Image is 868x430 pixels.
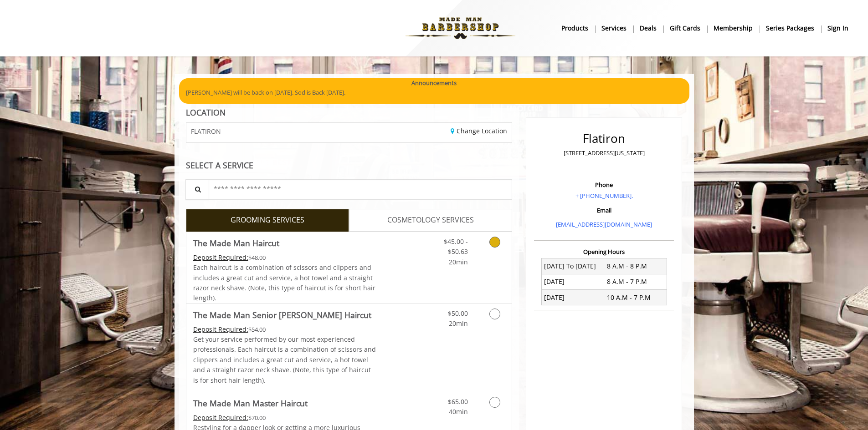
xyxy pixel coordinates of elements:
[387,214,474,226] span: COSMETOLOGY SERVICES
[536,207,672,213] h3: Email
[555,21,595,35] a: Productsproducts
[601,23,627,33] b: Services
[193,413,248,422] span: This service needs some Advance to be paid before we block your appointment
[541,258,604,274] td: [DATE] To [DATE]
[193,334,376,385] p: Get your service performed by our most experienced professionals. Each haircut is a combination o...
[186,88,683,97] p: [PERSON_NAME] will be back on [DATE]. Sod is Back [DATE].
[448,397,468,406] span: $65.00
[186,161,513,170] div: SELECT A SERVICE
[536,148,672,158] p: [STREET_ADDRESS][US_STATE]
[821,21,855,35] a: sign insign in
[193,397,308,410] b: The Made Man Master Haircut
[575,192,633,200] a: + [PHONE_NUMBER].
[541,274,604,289] td: [DATE]
[714,23,753,33] b: Membership
[193,253,376,263] div: $48.00
[444,237,468,256] span: $45.00 - $50.63
[193,325,248,334] span: This service needs some Advance to be paid before we block your appointment
[556,220,652,228] a: [EMAIL_ADDRESS][DOMAIN_NAME]
[663,21,707,35] a: Gift cardsgift cards
[193,253,248,262] span: This service needs some Advance to be paid before we block your appointment
[411,78,457,88] b: Announcements
[633,21,663,35] a: DealsDeals
[707,21,760,35] a: MembershipMembership
[449,258,468,266] span: 20min
[448,309,468,318] span: $50.00
[451,126,507,135] a: Change Location
[193,263,375,302] span: Each haircut is a combination of scissors and clippers and includes a great cut and service, a ho...
[766,23,814,33] b: Series packages
[541,290,604,305] td: [DATE]
[595,21,633,35] a: ServicesServices
[640,23,657,33] b: Deals
[193,309,371,321] b: The Made Man Senior [PERSON_NAME] Haircut
[231,214,304,226] span: GROOMING SERVICES
[534,248,674,255] h3: Opening Hours
[536,182,672,188] h3: Phone
[193,237,279,249] b: The Made Man Haircut
[604,258,667,274] td: 8 A.M - 8 P.M
[604,290,667,305] td: 10 A.M - 7 P.M
[449,319,468,328] span: 20min
[536,132,672,145] h2: Flatiron
[760,21,821,35] a: Series packagesSeries packages
[827,23,848,33] b: sign in
[398,3,523,53] img: Made Man Barbershop logo
[449,407,468,416] span: 40min
[604,274,667,289] td: 8 A.M - 7 P.M
[185,179,209,200] button: Service Search
[186,107,226,118] b: LOCATION
[191,128,221,135] span: FLATIRON
[561,23,588,33] b: products
[193,413,376,423] div: $70.00
[670,23,700,33] b: gift cards
[193,324,376,334] div: $54.00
